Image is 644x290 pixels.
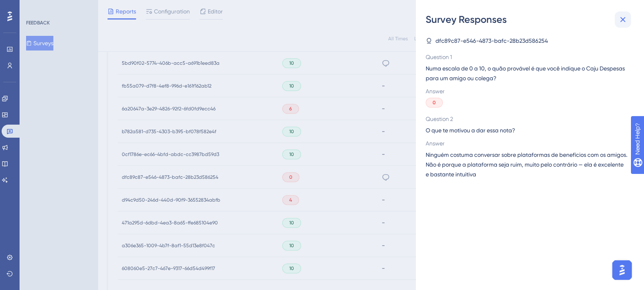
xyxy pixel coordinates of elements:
span: O que te motivou a dar essa nota? [426,125,628,135]
span: Ninguém costuma conversar sobre plataformas de benefícios com os amigos. Não é porque a plataform... [426,150,628,179]
span: 0 [433,99,436,106]
span: Answer [426,86,628,96]
span: Answer [426,138,628,148]
span: dfc89c87-e546-4873-bafc-28b23d586254 [435,36,548,46]
span: Question 2 [426,114,628,124]
span: Need Help? [19,2,51,12]
div: Survey Responses [426,13,634,26]
span: Numa escala de 0 a 10, o quão provável é que você indique o Caju Despesas para um amigo ou colega? [426,64,628,83]
span: Question 1 [426,52,628,62]
iframe: UserGuiding AI Assistant Launcher [610,258,634,282]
